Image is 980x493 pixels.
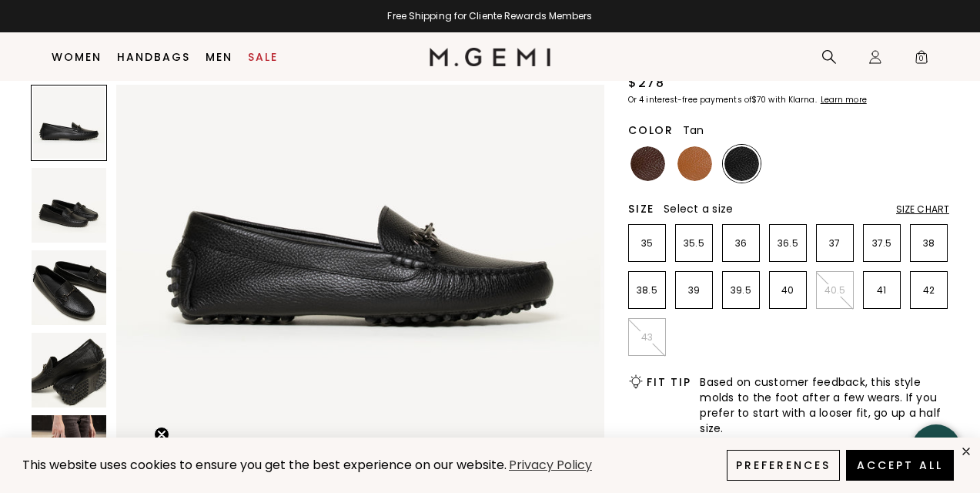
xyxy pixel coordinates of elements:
[768,94,818,106] klarna-placement-style-body: with Klarna
[911,237,947,250] p: 38
[700,374,949,436] span: Based on customer feedback, this style molds to the foot after a few wears. If you prefer to star...
[770,284,806,297] p: 40
[628,203,654,215] h2: Size
[628,74,664,92] div: $278
[817,237,853,250] p: 37
[248,51,278,63] a: Sale
[629,284,665,297] p: 38.5
[629,331,665,344] p: 43
[683,122,704,138] span: Tan
[507,456,594,475] a: Privacy Policy (opens in a new tab)
[723,284,759,297] p: 39.5
[817,284,853,297] p: 40.5
[676,284,712,297] p: 39
[32,250,106,325] img: The Pastoso Signature
[52,51,102,63] a: Women
[819,96,867,105] a: Learn more
[664,201,733,216] span: Select a size
[724,146,759,181] img: Black
[32,333,106,407] img: The Pastoso Signature
[647,376,691,388] h2: Fit Tip
[864,284,900,297] p: 41
[32,415,106,490] img: The Pastoso Signature
[727,450,840,481] button: Preferences
[32,168,106,243] img: The Pastoso Signature
[630,146,665,181] img: Chocolate
[430,48,550,66] img: M.Gemi
[751,94,766,106] klarna-placement-style-amount: $70
[864,237,900,250] p: 37.5
[770,237,806,250] p: 36.5
[911,284,947,297] p: 42
[723,237,759,250] p: 36
[896,203,949,216] div: Size Chart
[117,51,190,63] a: Handbags
[628,124,674,136] h2: Color
[629,237,665,250] p: 35
[846,450,954,481] button: Accept All
[676,237,712,250] p: 35.5
[628,94,751,106] klarna-placement-style-body: Or 4 interest-free payments of
[821,94,867,106] klarna-placement-style-cta: Learn more
[960,445,972,458] div: close
[677,146,712,181] img: Tan
[914,52,929,68] span: 0
[154,427,169,442] button: Close teaser
[206,51,232,63] a: Men
[22,456,507,474] span: This website uses cookies to ensure you get the best experience on our website.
